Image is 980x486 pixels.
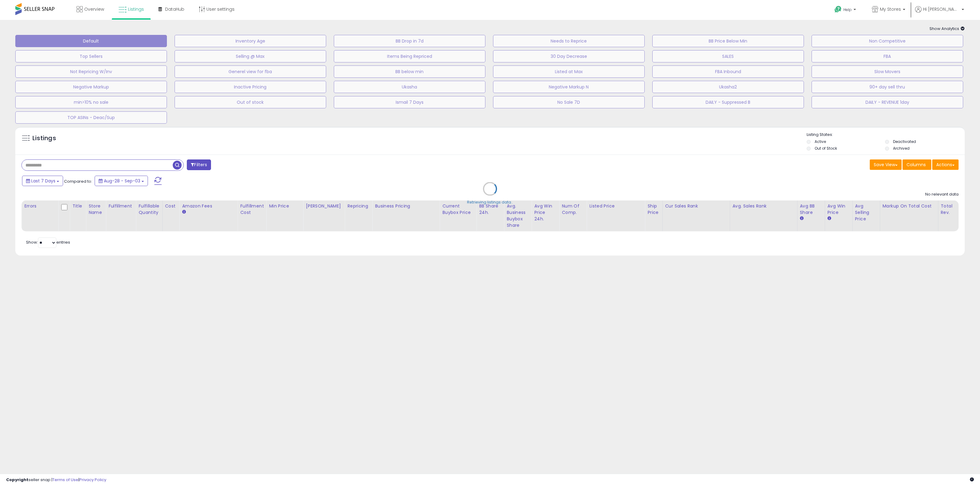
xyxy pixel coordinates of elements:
span: Show Analytics [929,26,965,32]
button: Ismail 7 Days [334,96,485,108]
button: FBA Inbound [652,65,804,78]
button: Slow Movers [812,65,963,78]
button: Out of stock [175,96,326,108]
i: Get Help [834,6,842,13]
button: Needs to Reprice [493,35,645,47]
button: Inventory Age [175,35,326,47]
button: BB below min [334,65,485,78]
button: Non Competitive [812,35,963,47]
span: Overview [84,6,104,12]
button: Listed at Max [493,65,645,78]
button: TOP ASINs - Deac/Sup [15,111,167,124]
button: BB Price Below Min [652,35,804,47]
button: No Sale 7D [493,96,645,108]
button: BB Drop in 7d [334,35,485,47]
span: Hi [PERSON_NAME] [923,6,960,12]
button: SALES [652,50,804,62]
span: DataHub [165,6,184,12]
a: Help [830,1,862,20]
button: Default [15,35,167,47]
div: Retrieving listings data.. [467,200,513,205]
button: Negative Markup N [493,81,645,93]
span: Listings [128,6,144,12]
button: Generel view for fba [175,65,326,78]
a: Hi [PERSON_NAME] [915,6,964,20]
button: DAILY - REVENUE 1day [812,96,963,108]
button: Ukasha2 [652,81,804,93]
button: Top Sellers [15,50,167,62]
button: FBA [812,50,963,62]
button: DAILY - Suppressed B [652,96,804,108]
button: Selling @ Max [175,50,326,62]
button: Ukasha [334,81,485,93]
button: 30 Day Decrease [493,50,645,62]
span: Help [843,7,852,12]
span: My Stores [880,6,901,12]
button: 90+ day sell thru [812,81,963,93]
button: Not Repricing W/Inv [15,65,167,78]
button: Negative Markup [15,81,167,93]
button: Items Being Repriced [334,50,485,62]
button: Inactive Pricing [175,81,326,93]
button: min>10% no sale [15,96,167,108]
